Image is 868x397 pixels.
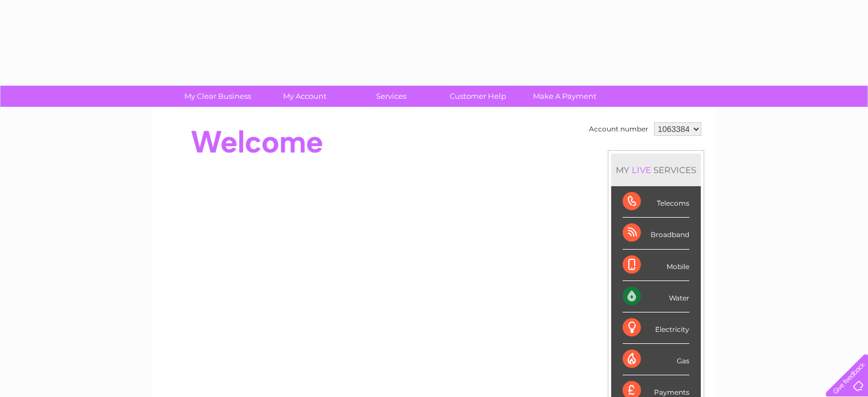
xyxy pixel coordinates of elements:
a: My Account [257,86,352,107]
div: Gas [623,344,689,375]
div: Broadband [623,218,689,249]
a: Services [344,86,438,107]
div: Electricity [623,312,689,344]
div: MY SERVICES [611,154,701,186]
div: Mobile [623,250,689,281]
a: My Clear Business [171,86,265,107]
td: Account number [586,119,651,139]
div: Telecoms [623,186,689,218]
div: LIVE [629,165,653,175]
div: Water [623,281,689,312]
a: Make A Payment [518,86,612,107]
a: Customer Help [431,86,525,107]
